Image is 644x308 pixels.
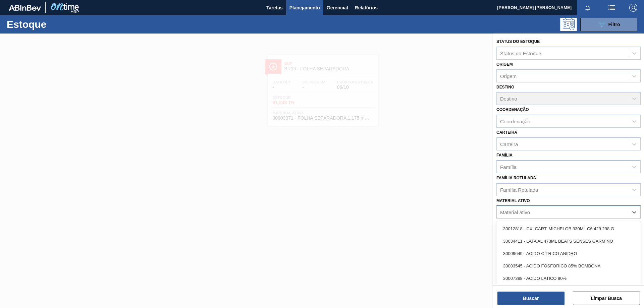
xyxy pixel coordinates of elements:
[496,260,641,272] div: 30003545 - ACIDO FOSFORICO 85% BOMBONA
[629,4,637,12] img: Logout
[608,4,616,12] img: userActions
[7,20,107,28] h1: Estoque
[496,153,513,158] label: Família
[496,198,530,203] label: Material ativo
[500,141,518,147] div: Carteira
[266,4,283,12] span: Tarefas
[496,235,641,247] div: 30034411 - LATA AL 473ML BEATS SENSES GARMINO
[496,39,540,44] label: Status do Estoque
[496,62,513,67] label: Origem
[9,5,41,11] img: TNhmsLtSVTkK8tSr43FrP2fwEKptu5GPRR3wAAAABJRU5ErkJggg==
[580,18,637,31] button: Filtro
[500,187,538,192] div: Família Rotulada
[500,209,530,215] div: Material ativo
[327,4,348,12] span: Gerencial
[500,119,530,124] div: Coordenação
[496,107,529,112] label: Coordenação
[496,85,514,89] label: Destino
[496,130,517,135] label: Carteira
[500,164,517,170] div: Família
[500,50,541,56] div: Status do Estoque
[496,223,641,235] div: 30012818 - CX. CART. MICHELOB 330ML C6 429 298 G
[496,176,536,180] label: Família Rotulada
[289,4,320,12] span: Planejamento
[608,22,620,27] span: Filtro
[577,3,598,12] button: Notificações
[560,18,577,31] div: Pogramando: nenhum usuário selecionado
[496,272,641,285] div: 30007388 - ACIDO LATICO 90%
[500,73,517,79] div: Origem
[355,4,378,12] span: Relatórios
[496,247,641,260] div: 30009649 - ACIDO CÍTRICO ANIDRO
